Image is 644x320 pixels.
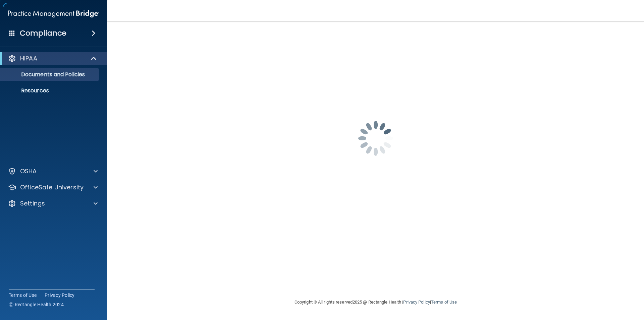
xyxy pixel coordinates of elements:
[8,54,97,62] a: HIPAA
[20,54,37,62] p: HIPAA
[20,199,45,208] p: Settings
[45,292,75,299] a: Privacy Policy
[9,292,37,299] a: Terms of Use
[403,300,430,305] a: Privacy Policy
[20,183,84,191] p: OfficeSafe University
[8,7,99,20] img: PMB logo
[342,105,409,172] img: spinner.e123f6fc.gif
[8,183,98,191] a: OfficeSafe University
[20,29,66,38] h4: Compliance
[431,300,457,305] a: Terms of Use
[4,87,96,94] p: Resources
[528,272,636,299] iframe: Drift Widget Chat Controller
[20,167,37,175] p: OSHA
[8,199,98,208] a: Settings
[8,167,98,175] a: OSHA
[4,71,96,78] p: Documents and Policies
[253,291,498,313] div: Copyright © All rights reserved 2025 @ Rectangle Health | |
[9,301,64,308] span: Ⓒ Rectangle Health 2024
